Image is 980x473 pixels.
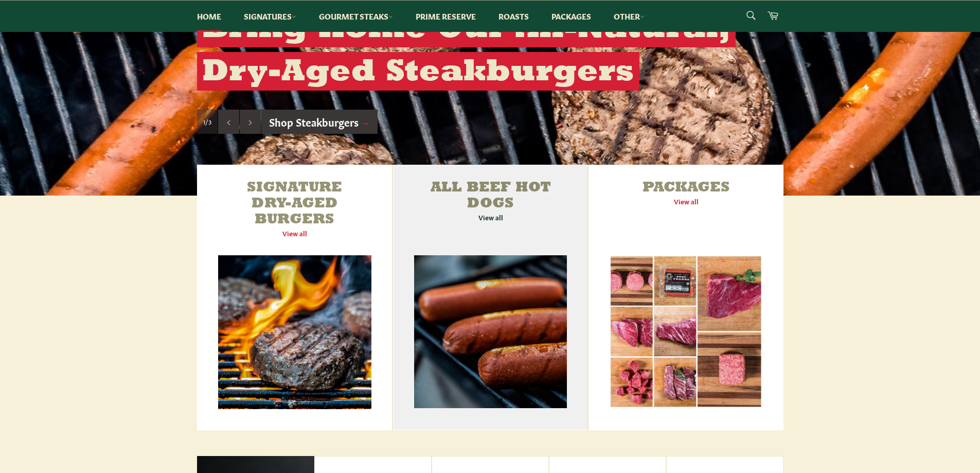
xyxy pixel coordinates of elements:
[218,110,239,134] button: Previous slide
[240,110,261,134] button: Next slide
[261,110,378,134] a: Shop Steakburgers
[197,110,218,134] div: Slide 1, current
[589,165,783,430] a: Packages View all Packages
[393,165,587,430] a: All Beef Hot Dogs View all All Beef Hot Dogs
[203,117,211,126] span: 1/3
[234,1,307,32] a: Signatures
[197,165,393,430] a: Signature Dry-Aged Burgers View all Signature Dry-Aged Burgers
[187,1,231,32] a: Home
[360,114,370,129] span: →
[405,1,486,32] a: Prime Reserve
[541,1,601,32] a: Packages
[603,1,655,32] a: Other
[309,1,403,32] a: Gourmet Steaks
[488,1,539,32] a: Roasts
